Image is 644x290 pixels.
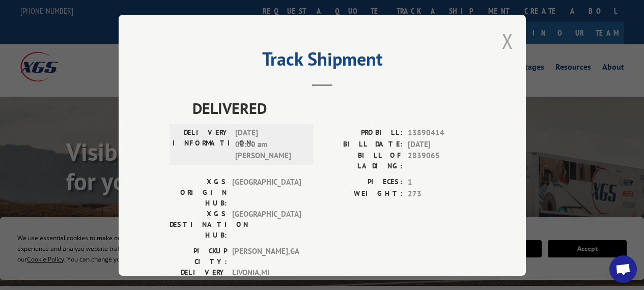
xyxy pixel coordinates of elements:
span: 273 [408,188,475,199]
label: XGS ORIGIN HUB: [170,177,227,209]
button: Close modal [502,27,513,54]
label: WEIGHT: [322,188,403,199]
span: [GEOGRAPHIC_DATA] [232,209,301,241]
span: [PERSON_NAME] , GA [232,246,301,267]
span: LIVONIA , MI [232,267,301,288]
a: Open chat [609,255,637,283]
label: BILL DATE: [322,138,403,150]
label: DELIVERY INFORMATION: [173,127,230,162]
span: 1 [408,177,475,188]
span: [GEOGRAPHIC_DATA] [232,177,301,209]
h2: Track Shipment [170,52,475,71]
span: [DATE] [408,138,475,150]
span: 13890414 [408,127,475,139]
span: [DATE] 08:00 am [PERSON_NAME] [235,127,304,162]
span: 2839065 [408,150,475,171]
span: DELIVERED [192,97,475,120]
label: DELIVERY CITY: [170,267,227,288]
label: XGS DESTINATION HUB: [170,209,227,241]
label: PROBILL: [322,127,403,139]
label: BILL OF LADING: [322,150,403,171]
label: PIECES: [322,177,403,188]
label: PICKUP CITY: [170,246,227,267]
